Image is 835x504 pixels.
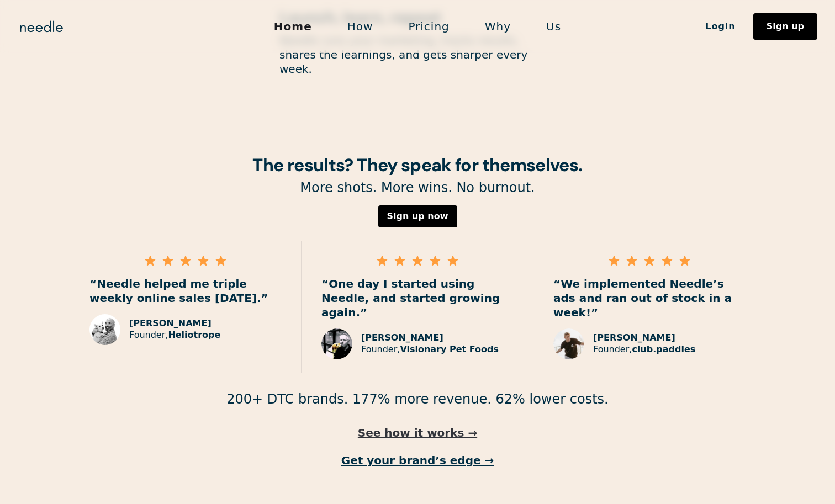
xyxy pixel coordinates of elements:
strong: The results? They speak for themselves. [252,153,582,177]
strong: Visionary Pet Foods [400,344,499,354]
a: Why [467,15,529,38]
p: Founder, [593,344,695,356]
a: Sign up now [378,205,457,227]
strong: [PERSON_NAME] [593,332,675,343]
a: Home [256,15,330,38]
p: Founder, [361,344,499,356]
p: “We implemented Needle’s ads and ran out of stock in a week!” [553,277,746,320]
div: Sign up now [387,212,448,221]
strong: [PERSON_NAME] [361,332,443,343]
div: Sign up [767,22,804,31]
p: Needle runs your marketing, tracks results, shares the learnings, and gets sharper every week. [279,33,556,76]
p: “One day I started using Needle, and started growing again.” [321,277,513,320]
a: Sign up [753,13,817,40]
a: Us [529,15,579,38]
strong: Heliotrope [168,330,220,340]
a: How [330,15,391,38]
strong: club.paddles [632,344,695,354]
a: Pricing [390,15,467,38]
p: “Needle helped me triple weekly online sales [DATE].” [89,277,281,305]
p: Founder, [129,330,220,341]
strong: [PERSON_NAME] [129,318,212,328]
a: Login [688,17,753,36]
